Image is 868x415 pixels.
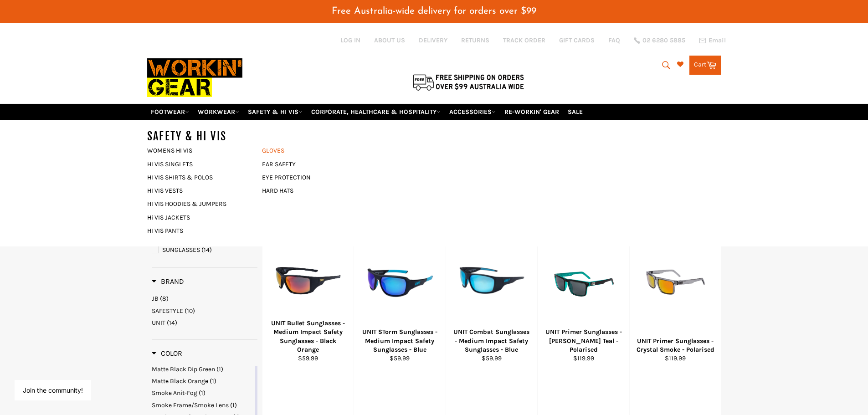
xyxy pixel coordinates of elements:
[210,377,216,385] span: (1)
[23,386,83,394] button: Join the community!
[544,328,624,354] div: UNIT Primer Sunglasses - [PERSON_NAME] Teal - Polarised
[537,215,629,372] a: UNIT Primer Sunglasses - Matt Black Teal - PolarisedUNIT Primer Sunglasses - [PERSON_NAME] Teal -...
[446,215,538,372] a: UNIT Combat Sunglasses - Medium Impact Safety Sunglasses - BlueUNIT Combat Sunglasses - Medium Im...
[452,328,532,354] div: UNIT Combat Sunglasses - Medium Impact Safety Sunglasses - Blue
[642,37,685,44] span: 02 6280 5885
[257,171,368,184] a: EYE PROTECTION
[147,52,242,103] img: Workin Gear leaders in Workwear, Safety Boots, PPE, Uniforms. Australia's No.1 in Workwear
[152,277,184,286] h3: Brand
[167,319,177,327] span: (14)
[185,307,195,315] span: (10)
[152,349,182,358] span: Color
[411,72,525,92] img: Flat $9.95 shipping Australia wide
[152,307,257,315] a: SAFESTYLE
[634,37,685,44] a: 02 6280 5885
[360,328,440,354] div: UNIT STorm Sunglasses - Medium Impact Safety Sunglasses - Blue
[160,295,169,302] span: (8)
[709,37,726,44] span: Email
[152,365,215,373] span: Matte Black Dip Green
[152,389,253,397] a: Smoke Anit-Fog
[244,104,306,120] a: SAFETY & HI VIS
[419,36,447,45] a: DELIVERY
[374,36,405,45] a: ABOUT US
[199,389,205,397] span: (1)
[152,294,257,303] a: JB
[340,36,360,44] a: Log in
[446,104,499,120] a: ACCESSORIES
[143,158,253,171] a: HI VIS SINGLETS
[635,337,715,354] div: UNIT Primer Sunglasses - Crystal Smoke - Polarised
[564,104,586,120] a: SALE
[152,377,253,385] a: Matte Black Orange
[152,349,182,358] h3: Color
[143,171,253,184] a: HI VIS SHIRTS & POLOS
[152,307,183,315] span: SAFESTYLE
[257,184,368,197] a: HARD HATS
[152,318,257,327] a: UNIT
[152,295,159,302] span: JB
[268,319,348,354] div: UNIT Bullet Sunglasses - Medium Impact Safety Sunglasses - Black Orange
[308,104,444,120] a: CORPORATE, HEALTHCARE & HOSPITALITY
[152,401,229,409] span: Smoke Frame/Smoke Lens
[699,37,726,44] a: Email
[152,389,197,397] span: Smoke Anit-Fog
[152,365,253,374] a: Matte Black Dip Green
[152,245,257,255] a: SUNGLASSES
[147,129,262,144] h5: SAFETY & HI VIS
[201,246,212,254] span: (14)
[262,215,354,372] a: UNIT Bullet Sunglasses - Medium Impact Safety Sunglasses - Black OrangeUNIT Bullet Sunglasses - M...
[152,401,253,410] a: Smoke Frame/Smoke Lens
[230,401,237,409] span: (1)
[194,104,243,120] a: WORKWEAR
[152,377,208,385] span: Matte Black Orange
[257,158,368,171] a: EAR SAFETY
[689,56,721,75] a: Cart
[559,36,595,45] a: GIFT CARDS
[143,211,253,224] a: Hi VIS JACKETS
[152,319,165,327] span: UNIT
[143,197,253,210] a: HI VIS HOODIES & JUMPERS
[147,104,193,120] a: FOOTWEAR
[143,144,253,157] a: WOMENS HI VIS
[461,36,489,45] a: RETURNS
[354,215,446,372] a: UNIT STorm Sunglasses - Medium Impact Safety Sunglasses - BlueUNIT STorm Sunglasses - Medium Impa...
[257,144,368,157] a: GLOVES
[162,246,200,254] span: SUNGLASSES
[629,215,721,372] a: UNIT Primer Sunglasses - Crystal Smoke - PolarisedUNIT Primer Sunglasses - Crystal Smoke - Polari...
[501,104,563,120] a: RE-WORKIN' GEAR
[503,36,545,45] a: TRACK ORDER
[216,365,223,373] span: (1)
[332,6,536,16] span: Free Australia-wide delivery for orders over $99
[143,184,253,197] a: HI VIS VESTS
[608,36,620,45] a: FAQ
[143,224,253,237] a: HI VIS PANTS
